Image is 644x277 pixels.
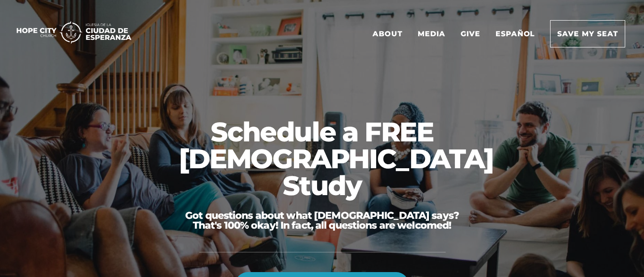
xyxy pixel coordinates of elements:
img: 11035415_1725x350_500.png [9,19,139,46]
a: Save my seat [550,20,625,47]
a: Español [489,21,542,47]
h1: Schedule a FREE [DEMOGRAPHIC_DATA] Study [179,119,465,199]
a: Media [411,21,452,47]
a: About [366,21,409,47]
h3: Got questions about what [DEMOGRAPHIC_DATA] says? That's 100% okay! In fact, all questions are we... [177,211,467,230]
a: Give [454,21,487,47]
